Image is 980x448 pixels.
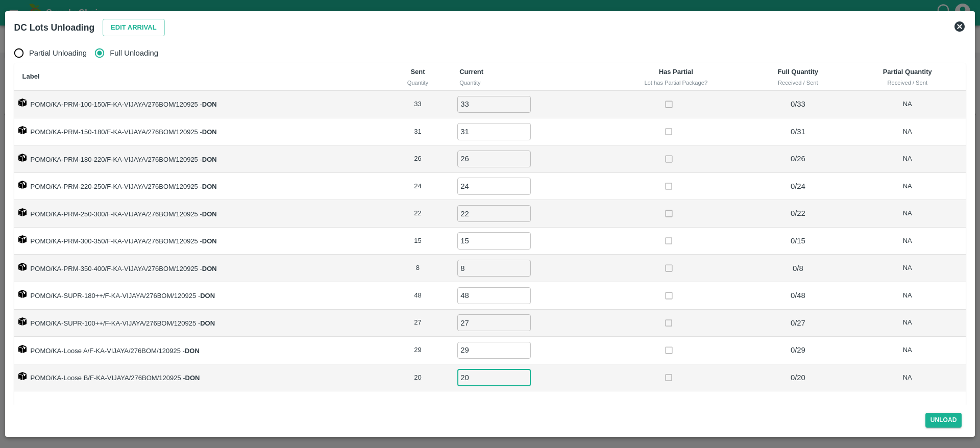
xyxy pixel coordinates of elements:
[18,181,27,189] img: box
[384,200,451,228] td: 22
[384,282,451,310] td: 48
[18,263,27,271] img: box
[14,200,384,228] td: POMO/KA-PRM-250-300/F-KA-VIJAYA/276BOM/120925 -
[457,205,531,222] input: 0
[849,228,966,255] td: NA
[457,369,531,386] input: 0
[457,314,531,331] input: 0
[18,126,27,134] img: box
[751,98,845,110] p: 0 / 33
[849,255,966,282] td: NA
[457,178,531,194] input: 0
[18,345,27,353] img: box
[384,337,451,364] td: 29
[14,364,384,392] td: POMO/KA-Loose B/F-KA-VIJAYA/276BOM/120925 -
[14,173,384,201] td: POMO/KA-PRM-220-250/F-KA-VIJAYA/276BOM/120925 -
[459,68,483,76] b: Current
[659,68,693,76] b: Has Partial
[14,255,384,282] td: POMO/KA-PRM-350-400/F-KA-VIJAYA/276BOM/120925 -
[384,364,451,392] td: 20
[384,228,451,255] td: 15
[755,78,841,87] div: Received / Sent
[202,128,217,136] strong: DON
[457,232,531,249] input: 0
[200,292,215,300] strong: DON
[384,255,451,282] td: 8
[14,228,384,255] td: POMO/KA-PRM-300-350/F-KA-VIJAYA/276BOM/120925 -
[384,310,451,337] td: 27
[751,263,845,274] p: 0 / 8
[202,237,217,245] strong: DON
[110,47,158,59] span: Full Unloading
[849,91,966,118] td: NA
[103,19,165,37] button: Edit Arrival
[18,372,27,380] img: box
[410,68,425,76] b: Sent
[849,173,966,201] td: NA
[202,156,217,163] strong: DON
[22,72,40,80] b: Label
[751,181,845,192] p: 0 / 24
[18,290,27,298] img: box
[778,68,818,76] b: Full Quantity
[14,22,94,33] b: DC Lots Unloading
[18,98,27,107] img: box
[384,173,451,201] td: 24
[751,290,845,301] p: 0 / 48
[849,310,966,337] td: NA
[202,210,217,218] strong: DON
[384,145,451,173] td: 26
[751,153,845,164] p: 0 / 26
[925,413,962,428] button: Unload
[202,101,217,108] strong: DON
[18,235,27,243] img: box
[14,310,384,337] td: POMO/KA-SUPR-100++/F-KA-VIJAYA/276BOM/120925 -
[457,151,531,167] input: 0
[849,145,966,173] td: NA
[384,118,451,146] td: 31
[200,319,215,327] strong: DON
[751,126,845,137] p: 0 / 31
[751,372,845,383] p: 0 / 20
[751,235,845,246] p: 0 / 15
[849,337,966,364] td: NA
[457,342,531,359] input: 0
[883,68,932,76] b: Partial Quantity
[185,374,200,382] strong: DON
[613,78,739,87] div: Lot has Partial Package?
[202,183,217,190] strong: DON
[457,260,531,277] input: 0
[18,208,27,216] img: box
[457,123,531,140] input: 0
[849,364,966,392] td: NA
[14,337,384,364] td: POMO/KA-Loose A/F-KA-VIJAYA/276BOM/120925 -
[857,78,958,87] div: Received / Sent
[849,200,966,228] td: NA
[393,78,443,87] div: Quantity
[384,91,451,118] td: 33
[751,344,845,356] p: 0 / 29
[18,317,27,326] img: box
[751,317,845,329] p: 0 / 27
[751,208,845,219] p: 0 / 22
[14,91,384,118] td: POMO/KA-PRM-100-150/F-KA-VIJAYA/276BOM/120925 -
[457,96,531,113] input: 0
[459,78,597,87] div: Quantity
[457,287,531,304] input: 0
[849,118,966,146] td: NA
[14,118,384,146] td: POMO/KA-PRM-150-180/F-KA-VIJAYA/276BOM/120925 -
[14,282,384,310] td: POMO/KA-SUPR-180++/F-KA-VIJAYA/276BOM/120925 -
[18,154,27,162] img: box
[185,347,200,355] strong: DON
[202,265,217,272] strong: DON
[849,282,966,310] td: NA
[14,145,384,173] td: POMO/KA-PRM-180-220/F-KA-VIJAYA/276BOM/120925 -
[29,47,87,59] span: Partial Unloading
